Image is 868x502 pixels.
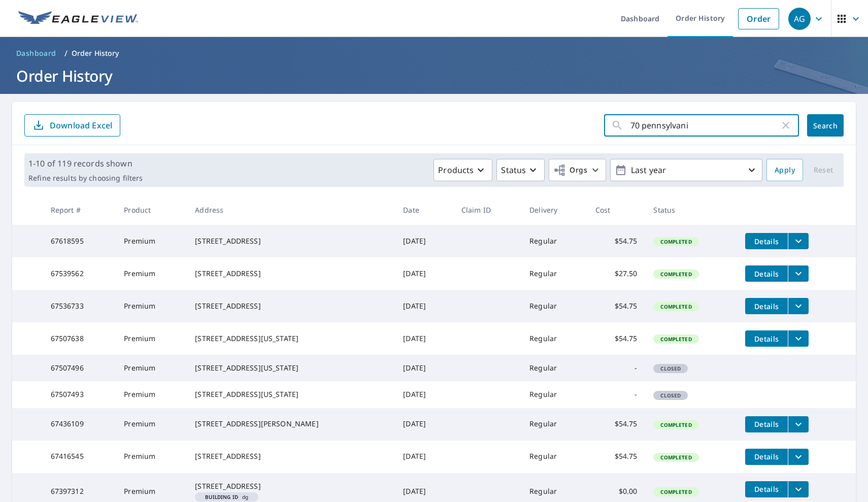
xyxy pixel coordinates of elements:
[745,330,788,347] button: detailsBtn-67507638
[195,269,387,279] div: [STREET_ADDRESS]
[745,449,788,465] button: detailsBtn-67416545
[205,494,238,499] em: Building ID
[43,408,116,441] td: 67436109
[654,303,697,310] span: Completed
[395,225,453,257] td: [DATE]
[12,65,856,86] h1: Order History
[654,271,697,278] span: Completed
[751,237,782,246] span: Details
[395,195,453,225] th: Date
[12,45,856,61] nav: breadcrumb
[521,257,587,290] td: Regular
[807,114,844,137] button: Search
[751,302,782,311] span: Details
[788,265,809,282] button: filesDropdownBtn-67539562
[195,419,387,429] div: [STREET_ADDRESS][PERSON_NAME]
[521,441,587,473] td: Regular
[199,494,254,499] span: dg
[18,11,138,26] img: EV Logo
[438,164,474,176] p: Products
[395,290,453,322] td: [DATE]
[116,225,187,257] td: Premium
[395,322,453,355] td: [DATE]
[195,363,387,373] div: [STREET_ADDRESS][US_STATE]
[587,290,646,322] td: $54.75
[501,164,526,176] p: Status
[187,195,395,225] th: Address
[788,298,809,314] button: filesDropdownBtn-67536733
[815,121,836,130] span: Search
[116,322,187,355] td: Premium
[587,408,646,441] td: $54.75
[751,452,782,461] span: Details
[521,381,587,408] td: Regular
[654,238,697,245] span: Completed
[395,381,453,408] td: [DATE]
[43,355,116,381] td: 67507496
[43,322,116,355] td: 67507638
[788,8,811,30] div: AG
[751,269,782,279] span: Details
[64,47,68,59] li: /
[745,481,788,497] button: detailsBtn-67397312
[116,257,187,290] td: Premium
[587,257,646,290] td: $27.50
[395,441,453,473] td: [DATE]
[116,441,187,473] td: Premium
[521,290,587,322] td: Regular
[43,225,116,257] td: 67618595
[395,257,453,290] td: [DATE]
[745,265,788,282] button: detailsBtn-67539562
[521,225,587,257] td: Regular
[433,159,492,181] button: Products
[587,441,646,473] td: $54.75
[395,355,453,381] td: [DATE]
[553,164,587,177] span: Orgs
[654,421,697,428] span: Completed
[587,381,646,408] td: -
[195,236,387,246] div: [STREET_ADDRESS]
[28,157,143,170] p: 1-10 of 119 records shown
[521,355,587,381] td: Regular
[195,481,387,491] div: [STREET_ADDRESS]
[43,257,116,290] td: 67539562
[453,195,521,225] th: Claim ID
[28,174,143,183] p: Refine results by choosing filters
[788,416,809,432] button: filesDropdownBtn-67436109
[43,441,116,473] td: 67416545
[116,195,187,225] th: Product
[195,389,387,399] div: [STREET_ADDRESS][US_STATE]
[395,408,453,441] td: [DATE]
[43,290,116,322] td: 67536733
[788,481,809,497] button: filesDropdownBtn-67397312
[50,120,112,131] p: Download Excel
[549,159,606,181] button: Orgs
[738,8,779,29] a: Order
[766,159,803,181] button: Apply
[72,48,119,58] p: Order History
[654,488,697,495] span: Completed
[43,195,116,225] th: Report #
[630,111,780,140] input: Address, Report #, Claim ID, etc.
[43,381,116,408] td: 67507493
[521,322,587,355] td: Regular
[627,161,746,179] p: Last year
[116,290,187,322] td: Premium
[645,195,737,225] th: Status
[496,159,545,181] button: Status
[788,330,809,347] button: filesDropdownBtn-67507638
[116,408,187,441] td: Premium
[788,233,809,249] button: filesDropdownBtn-67618595
[745,298,788,314] button: detailsBtn-67536733
[587,195,646,225] th: Cost
[775,164,795,177] span: Apply
[12,45,60,61] a: Dashboard
[587,322,646,355] td: $54.75
[195,333,387,344] div: [STREET_ADDRESS][US_STATE]
[654,392,687,399] span: Closed
[751,484,782,494] span: Details
[195,451,387,461] div: [STREET_ADDRESS]
[654,336,697,343] span: Completed
[788,449,809,465] button: filesDropdownBtn-67416545
[587,355,646,381] td: -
